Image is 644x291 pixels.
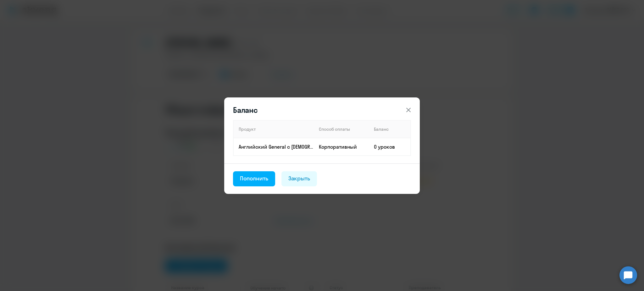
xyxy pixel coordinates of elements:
header: Баланс [224,105,420,115]
button: Пополнить [233,171,275,186]
th: Продукт [233,120,314,138]
th: Баланс [369,120,411,138]
div: Пополнить [240,174,268,183]
td: Корпоративный [314,138,369,156]
p: Английский General с [DEMOGRAPHIC_DATA] преподавателем [239,143,314,150]
td: 0 уроков [369,138,411,156]
div: Закрыть [288,174,310,183]
button: Закрыть [281,171,317,186]
th: Способ оплаты [314,120,369,138]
